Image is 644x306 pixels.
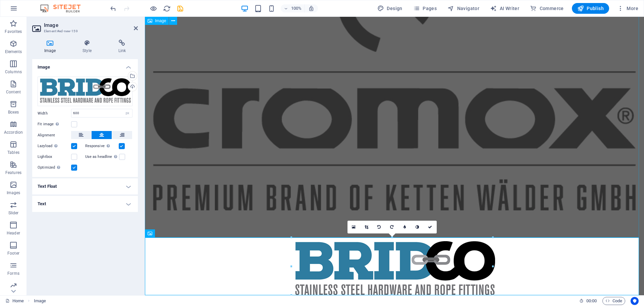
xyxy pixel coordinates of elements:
[413,5,437,12] span: Pages
[375,3,405,14] div: Design (Ctrl+Alt+Y)
[106,40,138,54] h4: Link
[38,153,71,161] label: Lightbox
[44,28,124,34] h3: Element #ed-new-159
[487,3,522,14] button: AI Writer
[447,5,479,12] span: Navigator
[32,196,138,212] h4: Text
[579,297,597,305] h6: Session time
[281,4,305,12] button: 100%
[7,251,19,256] p: Footer
[44,22,138,28] h2: Image
[591,298,592,303] span: :
[155,19,166,23] span: Image
[445,3,482,14] button: Navigator
[4,130,23,135] p: Accordion
[34,297,46,305] span: Click to select. Double-click to edit
[631,297,639,305] button: Usercentrics
[5,297,24,305] a: Click to cancel selection. Double-click to open Pages
[7,230,20,236] p: Header
[38,164,71,172] label: Optimized
[85,142,119,150] label: Responsive
[109,5,117,12] i: Undo: Change image width (Ctrl+Z)
[85,153,119,161] label: Use as headline
[411,221,424,233] a: Greyscale
[614,3,641,14] button: More
[109,4,117,12] button: undo
[38,112,71,115] label: Width
[176,4,184,12] button: save
[163,5,171,12] i: Reload page
[7,271,19,276] p: Forms
[5,69,22,75] p: Columns
[38,77,132,106] div: BridcoLogoEmailSignature-N7ptVnAVDuSEUeLt2pvHlw.jpg
[38,120,71,128] label: Fit image
[411,3,439,14] button: Pages
[347,221,360,233] a: Select files from the file manager, stock photos, or upload file(s)
[586,297,597,305] span: 00 00
[577,5,604,12] span: Publish
[38,142,71,150] label: Lazyload
[386,221,398,233] a: Rotate right 90°
[149,4,157,12] button: Click here to leave preview mode and continue editing
[70,40,106,54] h4: Style
[527,3,567,14] button: Commerce
[6,89,21,95] p: Content
[602,297,625,305] button: Code
[373,221,386,233] a: Rotate left 90°
[530,5,564,12] span: Commerce
[5,49,22,54] p: Elements
[39,4,89,12] img: Editor Logo
[38,131,71,139] label: Alignment
[7,190,20,195] p: Images
[360,221,373,233] a: Crop mode
[32,178,138,194] h4: Text Float
[32,59,138,71] h4: Image
[5,170,21,175] p: Features
[32,40,70,54] h4: Image
[572,3,609,14] button: Publish
[617,5,638,12] span: More
[5,29,22,34] p: Favorites
[8,110,19,115] p: Boxes
[308,5,314,11] i: On resize automatically adjust zoom level to fit chosen device.
[7,150,19,155] p: Tables
[377,5,402,12] span: Design
[8,210,19,216] p: Slider
[424,221,437,233] a: Confirm ( Ctrl ⏎ )
[163,4,171,12] button: reload
[176,5,184,12] i: Save (Ctrl+S)
[375,3,405,14] button: Design
[605,297,622,305] span: Code
[398,221,411,233] a: Blur
[34,297,46,305] nav: breadcrumb
[291,4,302,12] h6: 100%
[490,5,519,12] span: AI Writer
